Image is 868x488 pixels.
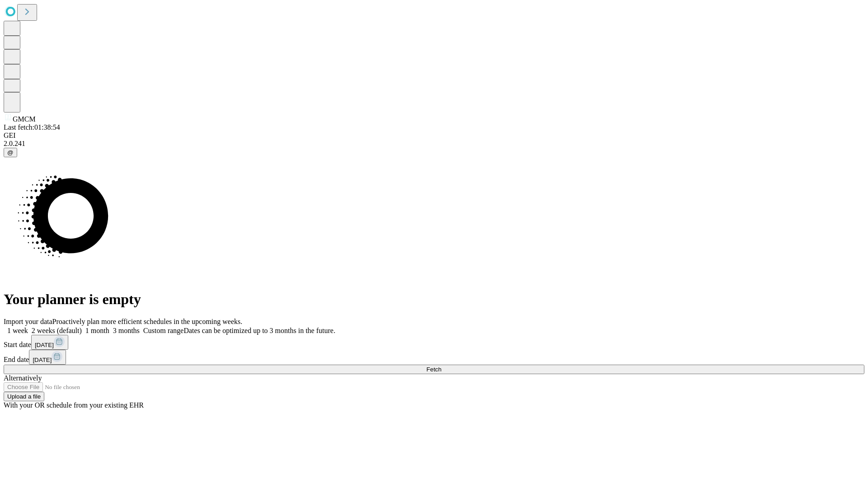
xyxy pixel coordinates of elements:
[13,115,36,123] span: GMCM
[184,327,335,334] span: Dates can be optimized up to 3 months in the future.
[29,350,66,365] button: [DATE]
[31,335,68,350] button: [DATE]
[85,327,109,334] span: 1 month
[52,318,242,325] span: Proactively plan more efficient schedules in the upcoming weeks.
[4,131,864,140] div: GEI
[4,123,60,131] span: Last fetch: 01:38:54
[4,401,144,409] span: With your OR schedule from your existing EHR
[4,365,864,374] button: Fetch
[4,374,42,382] span: Alternatively
[33,357,52,363] span: [DATE]
[7,149,14,156] span: @
[35,342,54,348] span: [DATE]
[426,366,441,373] span: Fetch
[32,327,82,334] span: 2 weeks (default)
[4,335,864,350] div: Start date
[4,318,52,325] span: Import your data
[4,140,864,148] div: 2.0.241
[4,392,44,401] button: Upload a file
[4,291,864,308] h1: Your planner is empty
[113,327,140,334] span: 3 months
[4,148,17,157] button: @
[7,327,28,334] span: 1 week
[143,327,184,334] span: Custom range
[4,350,864,365] div: End date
